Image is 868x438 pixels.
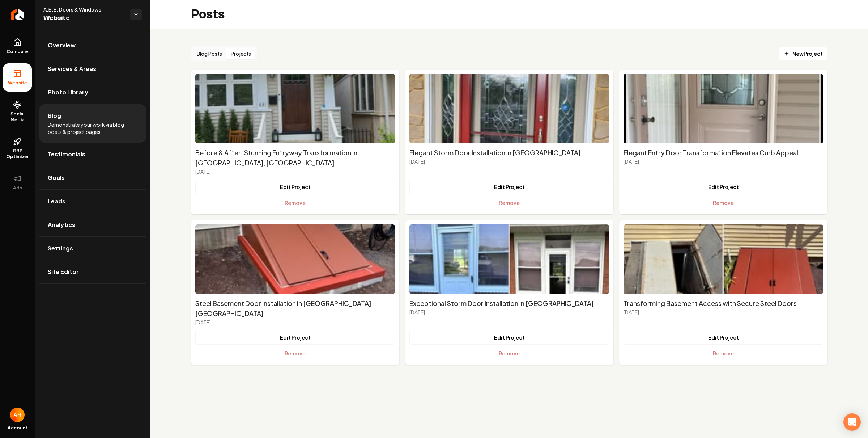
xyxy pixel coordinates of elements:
[195,168,395,175] p: [DATE]
[195,298,395,319] h2: Steel Basement Door Installation in [GEOGRAPHIC_DATA] [GEOGRAPHIC_DATA]
[409,298,609,308] h2: Exceptional Storm Door Installation in [GEOGRAPHIC_DATA]
[226,48,255,59] button: Projects
[624,148,823,165] a: Elegant Entry Door Transformation Elevates Curb Appeal[DATE]
[624,158,823,165] p: [DATE]
[39,237,146,260] a: Settings
[39,81,146,104] a: Photo Library
[409,224,609,294] img: Exceptional Storm Door Installation in Fogelsville's project image
[409,346,609,361] button: Remove
[3,131,32,165] a: GBP Optimizer
[39,34,146,57] a: Overview
[409,148,609,158] h2: Elegant Storm Door Installation in [GEOGRAPHIC_DATA]
[39,166,146,189] a: Goals
[409,195,609,210] button: Remove
[48,121,137,135] span: Demonstrate your work via blog posts & project pages.
[48,88,88,97] span: Photo Library
[195,180,395,194] button: Edit Project
[624,195,823,210] button: Remove
[10,185,25,191] span: Ads
[39,57,146,80] a: Services & Areas
[3,168,32,197] button: Ads
[11,9,24,20] img: Rebolt Logo
[48,244,73,253] span: Settings
[195,74,395,143] img: Before & After: Stunning Entryway Transformation in Bethlehem, PA's project image
[48,41,76,50] span: Overview
[191,7,225,22] h2: Posts
[195,148,395,168] h2: Before & After: Stunning Entryway Transformation in [GEOGRAPHIC_DATA], [GEOGRAPHIC_DATA]
[409,330,609,345] button: Edit Project
[43,13,124,23] span: Website
[624,308,823,316] p: [DATE]
[624,346,823,361] button: Remove
[195,148,395,175] a: Before & After: Stunning Entryway Transformation in [GEOGRAPHIC_DATA], [GEOGRAPHIC_DATA][DATE]
[8,425,27,431] span: Account
[39,260,146,283] a: Site Editor
[779,47,827,60] a: NewProject
[10,408,25,422] button: Open user button
[843,413,861,431] div: Open Intercom Messenger
[10,408,25,422] img: Anthony Hurgoi
[3,32,32,60] a: Company
[3,94,32,129] a: Social Media
[48,111,61,120] span: Blog
[48,150,85,159] span: Testimonials
[624,298,823,308] h2: Transforming Basement Access with Secure Steel Doors
[195,319,395,326] p: [DATE]
[3,111,32,123] span: Social Media
[195,195,395,210] button: Remove
[409,298,609,316] a: Exceptional Storm Door Installation in [GEOGRAPHIC_DATA][DATE]
[784,50,823,58] span: New Project
[195,298,395,326] a: Steel Basement Door Installation in [GEOGRAPHIC_DATA] [GEOGRAPHIC_DATA][DATE]
[4,49,31,55] span: Company
[48,173,65,182] span: Goals
[48,197,65,206] span: Leads
[409,158,609,165] p: [DATE]
[39,143,146,166] a: Testimonials
[409,74,609,143] img: Elegant Storm Door Installation in Allentown's project image
[39,190,146,213] a: Leads
[5,80,30,86] span: Website
[624,74,823,143] img: Elegant Entry Door Transformation Elevates Curb Appeal's project image
[195,330,395,345] button: Edit Project
[192,48,226,59] button: Blog Posts
[195,346,395,361] button: Remove
[43,6,124,13] span: A.B.E. Doors & Windows
[624,148,823,158] h2: Elegant Entry Door Transformation Elevates Curb Appeal
[624,180,823,194] button: Edit Project
[409,148,609,165] a: Elegant Storm Door Installation in [GEOGRAPHIC_DATA][DATE]
[624,298,823,316] a: Transforming Basement Access with Secure Steel Doors[DATE]
[48,268,79,276] span: Site Editor
[3,148,32,160] span: GBP Optimizer
[39,213,146,236] a: Analytics
[409,308,609,316] p: [DATE]
[624,224,823,294] img: Transforming Basement Access with Secure Steel Doors's project image
[48,220,75,229] span: Analytics
[195,224,395,294] img: Steel Basement Door Installation in Bethlehem PA's project image
[409,180,609,194] button: Edit Project
[48,64,96,73] span: Services & Areas
[624,330,823,345] button: Edit Project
